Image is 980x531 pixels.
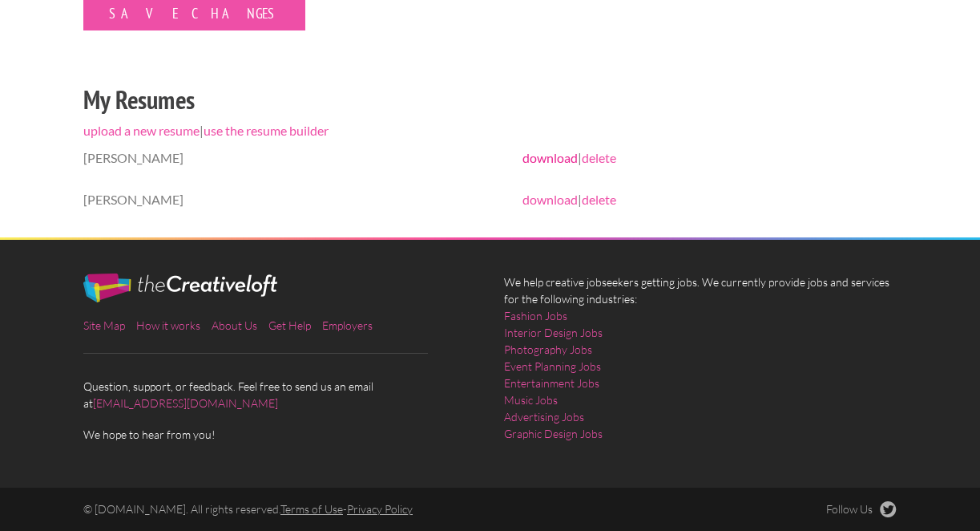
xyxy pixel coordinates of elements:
[522,150,616,167] span: |
[504,324,603,341] a: Interior Design Jobs
[83,82,616,118] h2: My Resumes
[83,150,183,165] span: [PERSON_NAME]
[83,274,277,302] img: The Creative Loft
[826,501,897,517] a: Follow Us
[504,307,567,324] a: Fashion Jobs
[347,502,413,516] a: Privacy Policy
[504,425,603,442] a: Graphic Design Jobs
[504,375,599,391] a: Entertainment Jobs
[83,123,200,138] a: upload a new resume
[490,274,911,455] div: We help creative jobseekers getting jobs. We currently provide jobs and services for the followin...
[522,150,578,165] a: download
[268,318,311,332] a: Get Help
[204,123,329,138] a: use the resume builder
[322,318,373,332] a: Employers
[504,408,584,425] a: Advertising Jobs
[70,501,701,517] div: © [DOMAIN_NAME]. All rights reserved. -
[93,396,278,410] a: [EMAIL_ADDRESS][DOMAIN_NAME]
[522,192,616,209] span: |
[212,318,257,332] a: About Us
[504,358,601,375] a: Event Planning Jobs
[83,192,183,207] span: [PERSON_NAME]
[582,192,616,207] a: delete
[504,391,558,408] a: Music Jobs
[504,341,592,358] a: Photography Jobs
[522,192,578,207] a: download
[83,426,476,443] span: We hope to hear from you!
[70,274,490,443] div: Question, support, or feedback. Feel free to send us an email at
[280,502,343,516] a: Terms of Use
[136,318,200,332] a: How it works
[582,150,616,165] a: delete
[83,318,125,332] a: Site Map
